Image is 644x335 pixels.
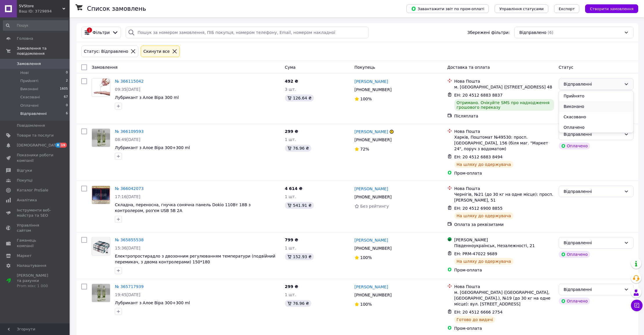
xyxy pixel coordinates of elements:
[564,240,622,246] div: Відправленні
[115,246,140,250] span: 15:36[DATE]
[454,206,503,211] span: ЕН: 20 4512 6900 8855
[467,30,510,35] span: Збережені фільтри:
[83,48,129,55] div: Статус: Відправлено
[115,95,179,100] a: Лубрикант з Алое Віра 300 ml
[499,7,544,11] span: Управління статусами
[285,246,296,250] span: 1 шт.
[17,46,70,56] span: Замовлення та повідомлення
[454,113,554,119] div: Післяплата
[454,237,554,243] div: [PERSON_NAME]
[360,302,372,307] span: 100%
[17,143,60,148] span: [DEMOGRAPHIC_DATA]
[454,222,554,227] div: Оплата за реквізитами
[92,79,110,97] img: Фото товару
[454,99,554,111] div: Отримано. Очікуйте SMS про надходження грошового переказу
[406,4,489,13] button: Завантажити звіт по пром-оплаті
[360,255,372,260] span: 100%
[285,87,296,92] span: 3 шт.
[354,65,375,70] span: Покупець
[559,7,575,11] span: Експорт
[354,87,392,92] span: [PHONE_NUMBER]
[354,195,392,199] span: [PHONE_NUMBER]
[92,186,110,204] a: Фото товару
[17,61,41,66] span: Замовлення
[454,84,554,90] div: м. [GEOGRAPHIC_DATA] ([STREET_ADDRESS] 48
[454,258,513,265] div: На шляху до одержувача
[55,143,60,148] span: 8
[559,101,633,112] li: Виконано
[115,254,275,264] span: Електропростирадло з двозонним регулюванням температури (подвійний перемикач, з двома контролерам...
[454,191,554,203] div: Чернігів, №21 (до 30 кг на одне місце): просп. [PERSON_NAME], 51
[454,325,554,331] div: Пром-оплата
[64,95,68,100] span: 67
[454,251,497,256] span: ЕН: PRM-47022 9689
[20,103,39,108] span: Оплачені
[115,87,140,92] span: 09:35[DATE]
[115,145,190,150] a: Лубрикант з Алое Віра 300+300 ml
[454,161,513,168] div: На шляху до одержувача
[454,155,503,159] span: ЕН: 20 4512 6883 8494
[631,300,643,311] button: Чат з покупцем
[285,129,298,134] span: 299 ₴
[20,78,38,84] span: Прийняті
[559,91,633,101] li: Прийнято
[115,137,140,142] span: 08:49[DATE]
[495,4,548,13] button: Управління статусами
[354,237,388,243] a: [PERSON_NAME]
[519,30,546,35] span: Відправлено
[93,30,110,35] span: Фільтри
[19,9,70,14] div: Ваш ID: 3729894
[285,65,296,70] span: Cума
[564,81,622,87] div: Відправленні
[17,153,54,163] span: Показники роботи компанії
[17,253,32,258] span: Маркет
[17,123,45,128] span: Повідомлення
[585,4,638,13] button: Створити замовлення
[454,243,554,249] div: Південноукраїнськ, Незалежності, 21
[554,4,580,13] button: Експорт
[20,86,38,92] span: Виконані
[60,86,68,92] span: 1605
[564,131,622,137] div: Відправленні
[454,186,554,191] div: Нова Пошта
[115,300,190,305] a: Лубрикант з Алое Віра 300+300 ml
[454,289,554,307] div: м. [GEOGRAPHIC_DATA] ([GEOGRAPHIC_DATA], [GEOGRAPHIC_DATA].), №19 (до 30 кг на одне місце): вул. ...
[285,284,298,289] span: 299 ₴
[115,129,144,134] a: № 366109593
[17,36,33,41] span: Головна
[115,202,251,213] span: Складна, переносна, гнучка сонячна панель Dokio 110Вт 18В з контролером, роз'єм USB 5В 2А
[17,283,54,289] div: Prom мікс 1 000
[579,6,638,11] a: Створити замовлення
[19,3,62,9] span: SVStore
[20,70,29,75] span: Нові
[564,188,622,195] div: Відправленні
[354,137,392,142] span: [PHONE_NUMBER]
[559,142,590,149] div: Оплачено
[17,263,46,268] span: Налаштування
[285,137,296,142] span: 1 шт.
[559,298,590,305] div: Оплачено
[92,78,110,97] a: Фото товару
[17,133,54,138] span: Товари та послуги
[285,238,298,242] span: 799 ₴
[564,286,622,293] div: Відправленні
[142,48,171,55] div: Cкинути все
[360,147,369,151] span: 72%
[285,145,311,152] div: 76.96 ₴
[92,237,110,256] a: Фото товару
[285,300,311,307] div: 76.96 ₴
[559,122,633,133] li: Оплачено
[92,186,110,204] img: Фото товару
[17,238,54,248] span: Гаманець компанії
[354,129,388,135] a: [PERSON_NAME]
[17,208,54,218] span: Інструменти веб-майстра та SEO
[115,194,140,199] span: 17:16[DATE]
[454,212,513,219] div: На шляху до одержувача
[20,95,40,100] span: Скасовані
[354,79,388,84] a: [PERSON_NAME]
[3,20,68,31] input: Пошук
[360,97,372,101] span: 100%
[454,310,503,314] span: ЕН: 20 4512 6666 2754
[454,134,554,152] div: Харків, Поштомат №49530: просп. [GEOGRAPHIC_DATA], 156 (біля маг. "Маркет 24", поруч з водоматом)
